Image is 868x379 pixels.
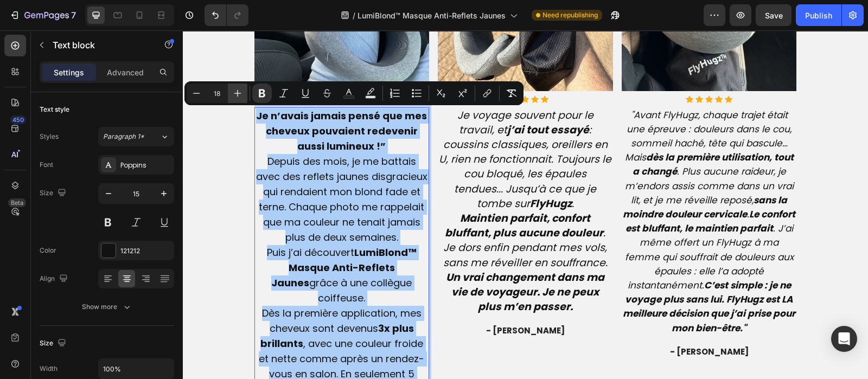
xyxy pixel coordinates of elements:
[450,120,611,147] strong: dès la première utilisation, tout a changé
[40,160,53,170] div: Font
[347,166,389,181] strong: FlyHugz
[831,326,857,352] div: Open Intercom Messenger
[82,301,132,312] div: Show more
[358,10,506,21] span: LumiBlond™ Masque Anti-Reflets Jaunes
[78,291,231,320] strong: 3x plus brillants
[73,79,244,123] strong: Je n’avais jamais pensé que mes cheveux pouvaient redevenir aussi lumineux !”
[756,4,792,26] button: Save
[324,92,406,107] strong: j’ai tout essayé
[10,115,26,124] div: 450
[4,4,81,26] button: 7
[40,336,68,351] div: Size
[542,10,598,20] span: Need republishing
[263,240,422,284] strong: Un vrai changement dans ma vie de voyageur. Je ne peux plus m’en passer.
[805,10,832,21] div: Publish
[40,246,56,255] div: Color
[103,132,144,142] span: Paragraph 1*
[84,215,234,274] span: Puis j’ai découvert grâce à une collègue coiffeuse.
[73,124,245,214] span: Depuis des mois, je me battais avec des reflets jaunes disgracieux qui rendaient mon blond fade e...
[40,105,69,114] div: Text style
[260,181,425,240] i: . Je dors enfin pendant mes vols, sans me réveiller en souffrance.
[40,364,58,374] div: Width
[40,272,70,286] div: Align
[71,9,76,22] p: 7
[40,186,68,201] div: Size
[40,297,174,317] button: Show more
[53,38,145,52] p: Text block
[88,215,234,259] strong: LumiBlond™ Masque Anti-Reflets Jaunes
[120,246,171,256] div: 121212
[262,181,420,210] strong: Maintien parfait, confort bluffant, plus aucune douleur
[99,359,174,378] input: Auto
[184,81,524,105] div: Editor contextual toolbar
[303,294,382,306] span: - [PERSON_NAME]
[107,67,144,78] p: Advanced
[120,160,171,170] div: Poppins
[765,11,783,20] span: Save
[205,4,248,26] div: Undo/Redo
[440,78,612,304] i: "Avant FlyHugz, chaque trajet était une épreuve : douleurs dans le cou, sommeil haché, tête qui b...
[796,4,841,26] button: Publish
[40,132,59,142] div: Styles
[54,67,84,78] p: Settings
[8,198,26,207] div: Beta
[98,127,174,146] button: Paragraph 1*
[353,10,355,21] span: /
[487,316,566,327] span: - [PERSON_NAME]
[183,30,868,379] iframe: Design area
[256,78,429,181] i: Je voyage souvent pour le travail, et : coussins classiques, oreillers en U, rien ne fonctionnait...
[440,248,612,304] strong: C’est simple : je ne voyage plus sans lui. FlyHugz est LA meilleure décision que j’ai prise pour ...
